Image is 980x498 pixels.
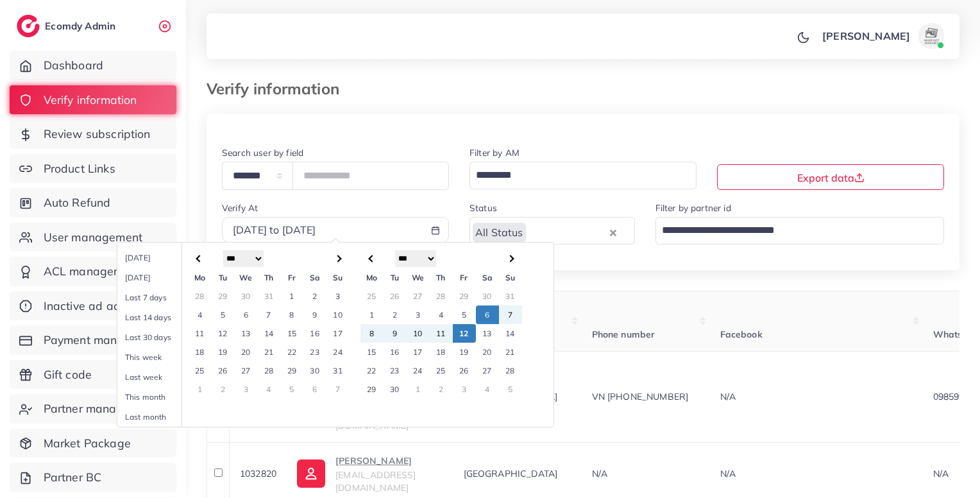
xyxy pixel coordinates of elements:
[384,324,407,343] td: 9
[211,268,234,287] th: Tu
[303,361,326,380] td: 30
[117,387,207,407] li: This month
[384,268,407,287] th: Tu
[280,268,303,287] th: Fr
[430,380,453,399] td: 2
[257,343,280,361] td: 21
[10,85,176,115] a: Verify information
[257,380,280,399] td: 4
[476,287,499,305] td: 30
[303,287,326,305] td: 2
[469,217,635,245] div: Search for option
[222,146,303,159] label: Search user by field
[592,391,689,402] span: VN [PHONE_NUMBER]
[234,305,257,324] td: 6
[10,291,176,321] a: Inactive ad account
[384,305,407,324] td: 2
[527,219,607,241] input: Search for option
[326,287,350,305] td: 3
[592,329,655,340] span: Phone number
[280,380,303,399] td: 5
[207,80,350,98] h3: Verify information
[44,126,151,142] span: Review subscription
[234,361,257,380] td: 27
[10,223,176,252] a: User management
[430,343,453,361] td: 18
[407,343,430,361] td: 17
[657,219,928,241] input: Search for option
[407,268,430,287] th: We
[476,380,499,399] td: 4
[280,343,303,361] td: 22
[499,380,522,399] td: 5
[453,305,476,324] td: 5
[655,202,731,214] label: Filter by partner id
[797,171,865,184] span: Export data
[499,268,522,287] th: Su
[815,23,949,49] a: [PERSON_NAME]avatar
[297,453,443,495] a: [PERSON_NAME][EMAIL_ADDRESS][DOMAIN_NAME]
[189,361,212,380] td: 25
[117,268,207,288] li: [DATE]
[407,305,430,324] td: 3
[10,463,176,492] a: Partner BC
[257,361,280,380] td: 28
[45,20,119,32] h2: Ecomdy Admin
[211,305,234,324] td: 5
[453,343,476,361] td: 19
[257,268,280,287] th: Th
[211,380,234,399] td: 2
[453,268,476,287] th: Fr
[473,223,526,241] span: All Status
[280,305,303,324] td: 8
[44,160,115,177] span: Product Links
[384,287,407,305] td: 26
[10,325,176,355] a: Payment management
[117,248,207,268] li: [DATE]
[44,263,140,280] span: ACL management
[407,287,430,305] td: 27
[499,343,522,361] td: 21
[10,154,176,184] a: Product Links
[476,268,499,287] th: Sa
[10,257,176,286] a: ACL management
[211,287,234,305] td: 29
[10,394,176,424] a: Partner management
[44,469,102,486] span: Partner BC
[222,202,258,214] label: Verify At
[360,343,384,361] td: 15
[499,324,522,343] td: 14
[476,305,499,324] td: 6
[499,361,522,380] td: 28
[326,343,350,361] td: 24
[471,164,680,186] input: Search for option
[234,380,257,399] td: 3
[117,347,207,367] li: This week
[10,188,176,218] a: Auto Refund
[476,324,499,343] td: 13
[476,361,499,380] td: 27
[360,361,384,380] td: 22
[303,268,326,287] th: Sa
[44,400,157,417] span: Partner management
[117,367,207,387] li: Last week
[234,343,257,361] td: 20
[655,217,945,245] div: Search for option
[720,329,763,340] span: Facebook
[326,380,350,399] td: 7
[303,324,326,343] td: 16
[430,324,453,343] td: 11
[10,360,176,390] a: Gift code
[430,268,453,287] th: Th
[453,324,476,343] td: 12
[280,361,303,380] td: 29
[469,162,697,189] div: Search for option
[720,391,736,402] span: N/A
[384,343,407,361] td: 16
[303,380,326,399] td: 6
[918,23,944,49] img: avatar
[280,287,303,305] td: 1
[360,268,384,287] th: Mo
[240,468,276,479] span: 1032820
[407,324,430,343] td: 10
